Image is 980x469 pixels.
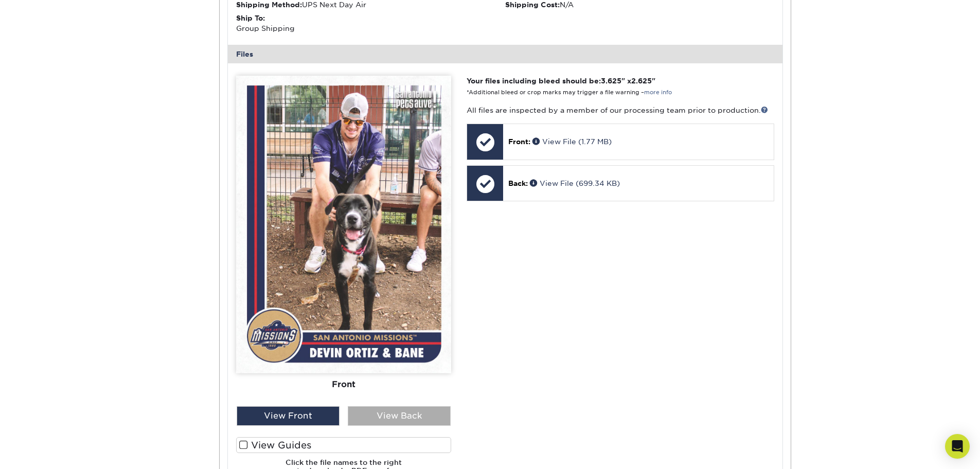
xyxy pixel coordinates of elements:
[644,89,672,96] a: more info
[945,434,970,459] div: Open Intercom Messenger
[508,179,528,187] span: Back:
[505,1,560,9] strong: Shipping Cost:
[530,179,620,187] a: View File (699.34 KB)
[467,77,655,85] strong: Your files including bleed should be: " x "
[236,1,302,9] strong: Shipping Method:
[467,89,672,96] small: *Additional bleed or crop marks may trigger a file warning –
[631,77,652,85] span: 2.625
[348,406,451,426] div: View Back
[236,14,265,22] strong: Ship To:
[467,105,774,115] p: All files are inspected by a member of our processing team prior to production.
[237,406,340,426] div: View Front
[236,437,451,453] label: View Guides
[236,13,505,34] div: Group Shipping
[228,45,782,63] div: Files
[601,77,621,85] span: 3.625
[3,438,87,465] iframe: Google Customer Reviews
[236,373,451,396] div: Front
[532,137,612,146] a: View File (1.77 MB)
[508,137,530,146] span: Front:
